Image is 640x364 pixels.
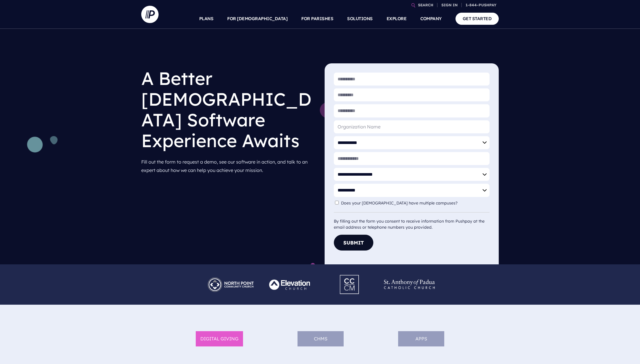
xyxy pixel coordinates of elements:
p: Fill out the form to request a demo, see our software in action, and talk to an expert about how ... [141,156,315,177]
a: FOR [DEMOGRAPHIC_DATA] [227,9,287,29]
a: PLANS [199,9,214,29]
label: Does your [DEMOGRAPHIC_DATA] have multiple campuses? [341,201,460,206]
picture: Pushpay_Logo__Elevation [260,274,320,280]
h1: A Better [DEMOGRAPHIC_DATA] Software Experience Awaits [141,63,315,156]
div: By filling out the form you consent to receive information from Pushpay at the email address or t... [334,212,490,230]
a: SOLUTIONS [347,9,373,29]
a: COMPANY [420,9,442,29]
a: GET STARTED [455,13,499,24]
li: ChMS [298,331,344,346]
picture: Pushpay_Logo__NorthPoint [201,274,261,280]
button: Submit [334,235,373,251]
picture: Pushpay_Logo__CCM [329,271,370,277]
picture: Pushpay_Logo__StAnthony [380,274,439,280]
li: APPS [398,331,444,346]
a: FOR PARISHES [301,9,333,29]
li: DIGITAL GIVING [196,331,243,346]
input: Organization Name [334,120,490,133]
a: EXPLORE [387,9,407,29]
